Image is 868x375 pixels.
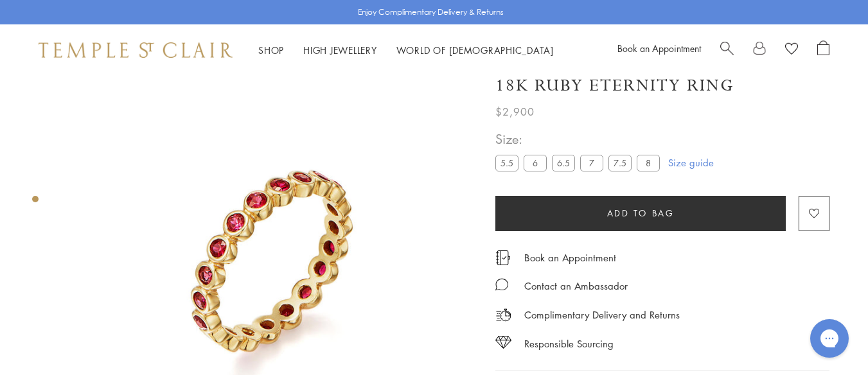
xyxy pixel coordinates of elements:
[396,44,554,57] a: World of [DEMOGRAPHIC_DATA]World of [DEMOGRAPHIC_DATA]
[495,250,511,265] img: icon_appointment.svg
[804,315,855,362] iframe: Gorgias live chat messenger
[495,155,518,171] label: 5.5
[524,251,616,265] a: Book an Appointment
[495,74,734,97] h1: 18K Ruby Eternity Ring
[608,155,632,171] label: 7.5
[258,42,554,58] nav: Main navigation
[524,278,628,294] div: Contact an Ambassador
[495,103,535,120] span: $2,900
[580,155,603,171] label: 7
[607,207,675,221] span: Add to bag
[668,157,714,170] a: Size guide
[524,307,680,323] p: Complimentary Delivery and Returns
[495,129,665,150] span: Size:
[495,336,511,349] img: icon_sourcing.svg
[495,196,786,231] button: Add to bag
[552,155,575,171] label: 6.5
[358,6,504,19] p: Enjoy Complimentary Delivery & Returns
[258,44,284,57] a: ShopShop
[720,40,734,60] a: Search
[495,307,511,323] img: icon_delivery.svg
[637,155,660,171] label: 8
[617,42,701,55] a: Book an Appointment
[524,336,614,352] div: Responsible Sourcing
[524,155,547,171] label: 6
[303,44,377,57] a: High JewelleryHigh Jewellery
[785,40,798,60] a: View Wishlist
[817,40,829,60] a: Open Shopping Bag
[32,193,39,213] div: Product gallery navigation
[495,278,508,291] img: MessageIcon-01_2.svg
[39,42,233,58] img: Temple St. Clair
